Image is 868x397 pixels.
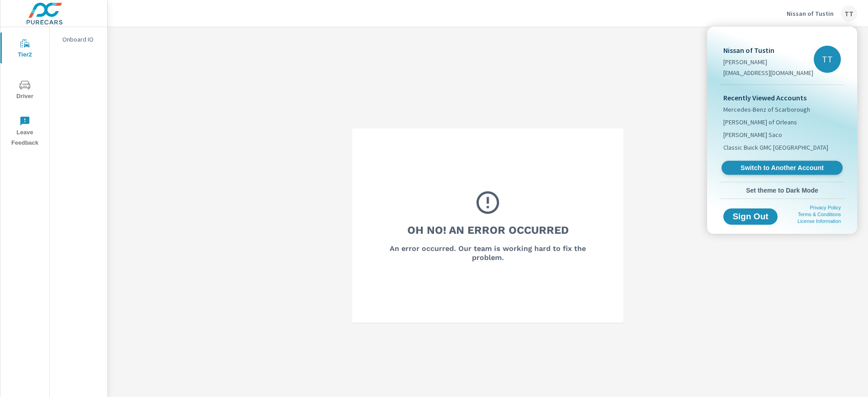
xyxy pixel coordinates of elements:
span: [PERSON_NAME] Saco [723,130,782,139]
p: [EMAIL_ADDRESS][DOMAIN_NAME] [723,68,813,77]
a: Terms & Conditions [798,212,841,217]
span: Set theme to Dark Mode [723,186,841,194]
button: Set theme to Dark Mode [720,182,844,198]
p: Nissan of Tustin [723,45,813,56]
p: Recently Viewed Accounts [723,92,841,103]
p: [PERSON_NAME] [723,57,813,66]
a: Switch to Another Account [722,161,843,175]
span: Classic Buick GMC [GEOGRAPHIC_DATA] [723,143,828,152]
button: Sign Out [723,208,778,225]
a: License Information [797,218,841,224]
span: Sign Out [731,213,770,221]
span: Mercedes-Benz of Scarborough [723,105,810,114]
span: Switch to Another Account [726,164,837,172]
div: TT [814,46,841,73]
a: Privacy Policy [810,205,841,210]
span: [PERSON_NAME] of Orleans [723,118,797,127]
